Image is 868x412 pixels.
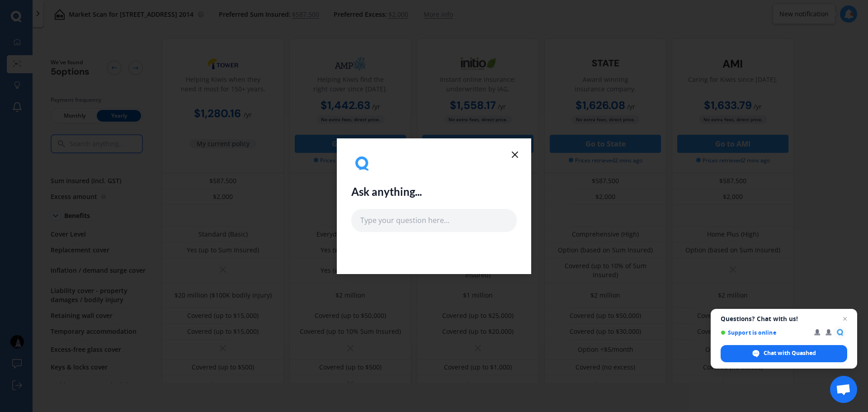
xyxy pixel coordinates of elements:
span: Chat with Quashed [764,349,816,357]
div: Open chat [830,376,857,403]
div: Chat with Quashed [721,345,847,362]
input: Type your question here... [351,209,517,232]
span: Close chat [840,313,850,324]
span: Support is online [721,329,808,336]
h2: Ask anything... [351,185,422,199]
span: Questions? Chat with us! [721,315,847,322]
